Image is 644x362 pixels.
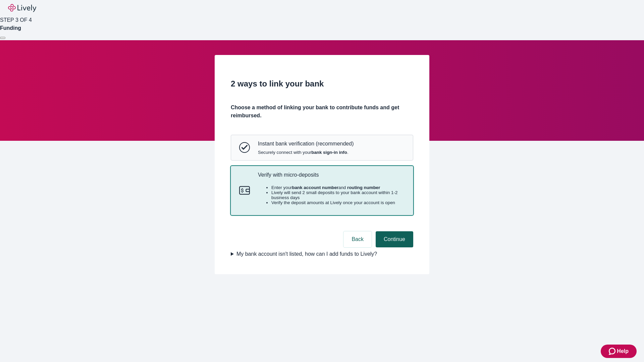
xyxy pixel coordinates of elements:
span: Help [617,347,629,355]
span: Securely connect with your . [258,150,354,155]
h2: 2 ways to link your bank [231,78,413,90]
p: Verify with micro-deposits [258,172,405,178]
h4: Choose a method of linking your bank to contribute funds and get reimbursed. [231,104,413,120]
strong: routing number [347,185,380,190]
button: Instant bank verificationInstant bank verification (recommended)Securely connect with yourbank si... [231,135,413,160]
svg: Micro-deposits [239,185,250,196]
button: Back [343,231,372,247]
li: Enter your and [271,185,405,190]
li: Verify the deposit amounts at Lively once your account is open [271,200,405,205]
strong: bank sign-in info [311,150,347,155]
strong: bank account number [292,185,339,190]
img: Lively [8,4,36,12]
button: Zendesk support iconHelp [601,345,637,358]
li: Lively will send 2 small deposits to your bank account within 1-2 business days [271,190,405,200]
button: Continue [376,231,413,247]
summary: My bank account isn't listed, how can I add funds to Lively? [231,250,413,258]
svg: Instant bank verification [239,142,250,153]
svg: Zendesk support icon [609,347,617,355]
button: Micro-depositsVerify with micro-depositsEnter yourbank account numberand routing numberLively wil... [231,166,413,215]
p: Instant bank verification (recommended) [258,140,354,147]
